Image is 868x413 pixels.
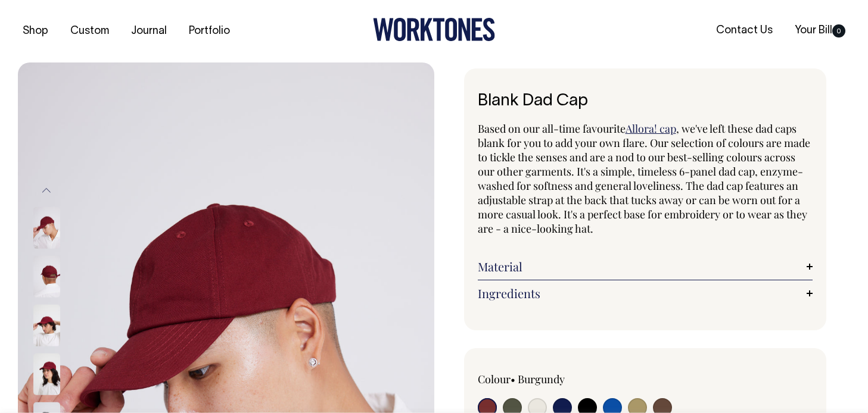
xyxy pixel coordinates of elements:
[518,372,565,386] label: Burgundy
[33,207,60,249] img: burgundy
[790,21,850,40] a: Your Bill0
[511,372,515,386] span: •
[832,24,845,37] span: 0
[33,353,60,395] img: burgundy
[478,286,813,301] a: Ingredients
[478,121,810,236] span: , we've left these dad caps blank for you to add your own flare. Our selection of colours are mad...
[38,177,55,204] button: Previous
[126,21,172,41] a: Journal
[478,121,626,136] span: Based on our all-time favourite
[478,372,612,386] div: Colour
[711,21,777,40] a: Contact Us
[66,21,114,41] a: Custom
[33,256,60,298] img: burgundy
[478,92,813,111] h1: Blank Dad Cap
[33,305,60,346] img: burgundy
[18,21,53,41] a: Shop
[184,21,235,41] a: Portfolio
[626,121,676,136] a: Allora! cap
[478,259,813,274] a: Material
